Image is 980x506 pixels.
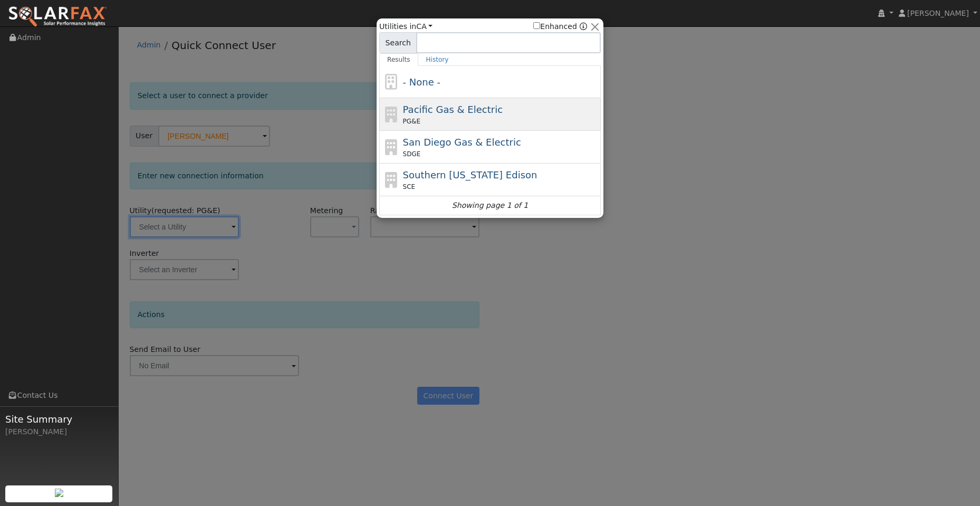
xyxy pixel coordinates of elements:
[403,104,503,115] span: Pacific Gas & Electric
[403,169,537,180] span: Southern [US_STATE] Edison
[403,117,420,126] span: PG&E
[418,53,457,66] a: History
[907,9,969,17] span: [PERSON_NAME]
[533,21,577,32] label: Enhanced
[403,137,521,148] span: San Diego Gas & Electric
[8,6,107,28] img: SolarFax
[403,149,421,159] span: SDGE
[55,489,63,497] img: retrieve
[379,32,417,53] span: Search
[379,53,418,66] a: Results
[403,77,440,88] span: - None -
[452,200,528,211] i: Showing page 1 of 1
[5,426,113,437] div: [PERSON_NAME]
[533,22,540,29] input: Enhanced
[5,412,113,426] span: Site Summary
[580,22,587,31] a: Enhanced Providers
[533,21,587,32] span: Show enhanced providers
[379,21,433,32] span: Utilities in
[403,182,416,192] span: SCE
[416,22,433,31] a: CA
